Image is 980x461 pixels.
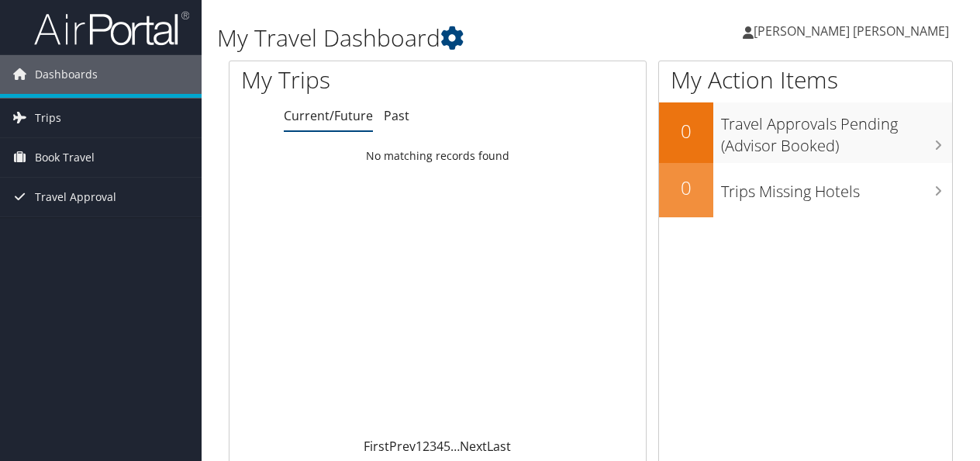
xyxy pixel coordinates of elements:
[460,438,487,455] a: Next
[416,438,423,455] a: 1
[659,102,952,162] a: 0Travel Approvals Pending (Advisor Booked)
[423,438,430,455] a: 2
[450,438,460,455] span: …
[364,438,389,455] a: First
[217,22,716,54] h1: My Travel Dashboard
[35,178,116,217] span: Travel Approval
[659,163,952,217] a: 0Trips Missing Hotels
[384,107,409,124] a: Past
[659,64,952,96] h1: My Action Items
[284,107,373,124] a: Current/Future
[35,138,95,177] span: Book Travel
[743,8,964,54] a: [PERSON_NAME] [PERSON_NAME]
[721,173,952,203] h3: Trips Missing Hotels
[241,64,461,96] h1: My Trips
[443,438,450,455] a: 5
[721,106,952,157] h3: Travel Approvals Pending (Advisor Booked)
[659,118,713,144] h2: 0
[34,10,189,47] img: airportal-logo.png
[430,438,437,455] a: 3
[437,438,443,455] a: 4
[389,438,416,455] a: Prev
[659,175,713,201] h2: 0
[754,23,949,40] span: [PERSON_NAME] [PERSON_NAME]
[35,55,98,94] span: Dashboards
[487,438,511,455] a: Last
[229,142,646,170] td: No matching records found
[35,99,61,137] span: Trips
